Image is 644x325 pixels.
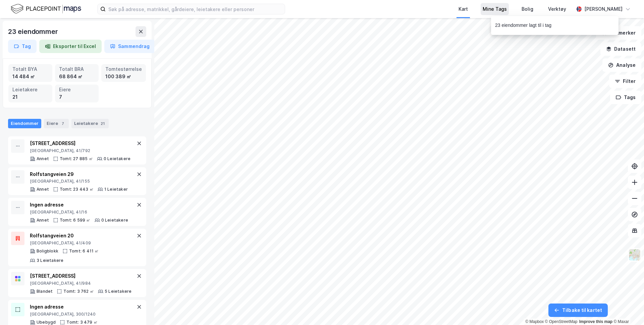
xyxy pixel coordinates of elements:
div: [STREET_ADDRESS] [30,272,131,280]
div: Ubebygd [37,320,56,325]
button: Analyse [602,58,641,72]
div: Eiere [44,119,69,128]
div: 3 Leietakere [37,258,63,263]
button: Filter [609,75,641,88]
button: Datasett [600,42,641,56]
div: 21 [12,93,48,101]
div: 23 eiendommer [8,26,59,37]
div: 0 Leietakere [104,156,130,161]
div: Tomt: 3 479 ㎡ [66,320,98,325]
div: [STREET_ADDRESS] [30,139,130,147]
div: Leietakere [12,86,48,93]
img: Z [628,248,641,261]
input: Søk på adresse, matrikkel, gårdeiere, leietakere eller personer [106,4,285,14]
div: Boligblokk [37,248,58,254]
div: Tomt: 23 443 ㎡ [60,187,94,192]
div: [GEOGRAPHIC_DATA], 41/984 [30,281,131,286]
div: [PERSON_NAME] [584,5,623,13]
div: 100 389 ㎡ [105,73,142,80]
div: Mine Tags [483,5,507,13]
div: Rolfstangveien 20 [30,232,135,240]
button: Sammendrag [104,40,155,53]
div: Eiere [59,86,95,93]
div: 1 Leietaker [104,187,128,192]
div: Rolfstangveien 29 [30,170,128,178]
div: 23 eiendommer lagt til i tag [495,21,551,30]
div: 0 Leietakere [101,218,128,223]
div: Ingen adresse [30,201,128,209]
a: Improve this map [579,319,612,324]
div: Tomt: 6 599 ㎡ [60,218,91,223]
div: [GEOGRAPHIC_DATA], 300/1240 [30,312,135,317]
div: 21 [99,120,106,127]
div: Tomt: 3 762 ㎡ [63,289,94,294]
div: Tomt: 27 885 ㎡ [60,156,93,161]
div: 5 Leietakere [105,289,131,294]
div: 7 [59,93,95,101]
a: Mapbox [525,319,544,324]
a: OpenStreetMap [545,319,578,324]
div: Tomt: 6 411 ㎡ [69,248,99,254]
div: 7 [59,120,66,127]
iframe: Chat Widget [610,293,644,325]
img: logo.f888ab2527a4732fd821a326f86c7f29.svg [11,3,81,15]
div: Blandet [37,289,53,294]
div: Eiendommer [8,119,41,128]
div: Annet [37,156,49,161]
div: Verktøy [548,5,566,13]
div: Ingen adresse [30,303,135,311]
div: Annet [37,187,49,192]
div: 14 484 ㎡ [12,73,48,80]
button: Tags [610,91,641,104]
div: [GEOGRAPHIC_DATA], 41/792 [30,148,130,153]
button: Tilbake til kartet [548,304,608,317]
div: [GEOGRAPHIC_DATA], 41/409 [30,240,135,246]
div: Totalt BYA [12,65,48,73]
div: Bolig [522,5,533,13]
div: Annet [37,218,49,223]
button: Tag [8,40,37,53]
div: Totalt BRA [59,65,95,73]
div: Leietakere [71,119,109,128]
button: Eksporter til Excel [39,40,102,53]
div: Kart [459,5,468,13]
div: Kontrollprogram for chat [610,293,644,325]
div: Tomtestørrelse [105,65,142,73]
div: 68 864 ㎡ [59,73,95,80]
div: [GEOGRAPHIC_DATA], 41/16 [30,210,128,215]
div: [GEOGRAPHIC_DATA], 41/155 [30,179,128,184]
